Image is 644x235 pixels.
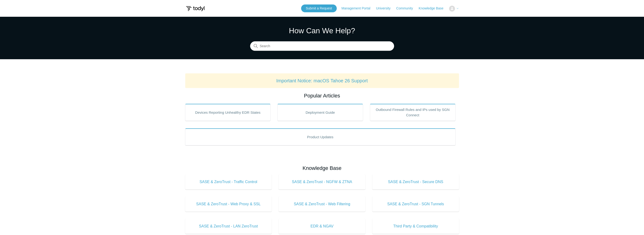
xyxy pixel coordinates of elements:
[372,174,459,189] a: SASE & ZeroTrust - Secure DNS
[185,219,272,234] a: SASE & ZeroTrust - LAN ZeroTrust
[185,92,459,100] h2: Popular Articles
[185,128,455,145] a: Product Updates
[372,219,459,234] a: Third Party & Compatibility
[376,6,395,11] a: University
[276,78,368,83] a: Important Notice: macOS Tahoe 26 Support
[192,179,265,185] span: SASE & ZeroTrust - Traffic Control
[419,6,448,11] a: Knowledge Base
[278,104,363,121] a: Deployment Guide
[279,197,365,212] a: SASE & ZeroTrust - Web Filtering
[185,197,272,212] a: SASE & ZeroTrust - Web Proxy & SSL
[250,42,394,51] input: Search
[279,219,365,234] a: EDR & NGAV
[185,174,272,189] a: SASE & ZeroTrust - Traffic Control
[286,223,358,229] span: EDR & NGAV
[185,4,205,13] img: Todyl Support Center Help Center home page
[250,25,394,36] h1: How Can We Help?
[185,104,271,121] a: Devices Reporting Unhealthy EDR States
[379,223,452,229] span: Third Party & Compatibility
[279,174,365,189] a: SASE & ZeroTrust - NGFW & ZTNA
[370,104,455,121] a: Outbound Firewall Rules and IPs used by SGN Connect
[286,201,358,207] span: SASE & ZeroTrust - Web Filtering
[185,164,459,172] h2: Knowledge Base
[341,6,375,11] a: Management Portal
[372,197,459,212] a: SASE & ZeroTrust - SGN Tunnels
[379,201,452,207] span: SASE & ZeroTrust - SGN Tunnels
[396,6,418,11] a: Community
[301,4,337,12] a: Submit a Request
[286,179,358,185] span: SASE & ZeroTrust - NGFW & ZTNA
[192,223,265,229] span: SASE & ZeroTrust - LAN ZeroTrust
[192,201,265,207] span: SASE & ZeroTrust - Web Proxy & SSL
[379,179,452,185] span: SASE & ZeroTrust - Secure DNS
